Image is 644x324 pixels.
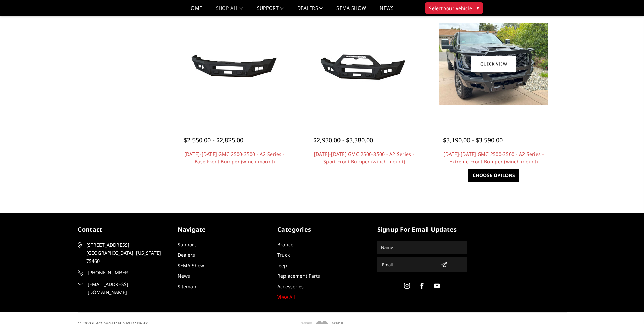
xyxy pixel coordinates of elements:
span: Select Your Vehicle [429,5,472,12]
a: Sitemap [178,283,196,290]
img: 2024-2025 GMC 2500-3500 - A2 Series - Extreme Front Bumper (winch mount) [439,23,548,105]
a: Truck [277,252,290,258]
a: Dealers [297,6,323,16]
input: Name [378,242,466,253]
a: News [178,273,190,279]
a: Bronco [277,241,293,248]
a: [DATE]-[DATE] GMC 2500-3500 - A2 Series - Sport Front Bumper (winch mount) [314,151,415,165]
span: $2,930.00 - $3,380.00 [313,136,373,144]
a: Replacement Parts [277,273,320,279]
a: Accessories [277,283,304,290]
span: [STREET_ADDRESS] [GEOGRAPHIC_DATA], [US_STATE] 75460 [86,241,165,265]
a: 2024-2025 GMC 2500-3500 - A2 Series - Extreme Front Bumper (winch mount) 2024-2025 GMC 2500-3500 ... [436,6,552,122]
a: Support [257,6,284,16]
a: Jeep [277,262,287,269]
a: SEMA Show [178,262,204,269]
a: [EMAIL_ADDRESS][DOMAIN_NAME] [78,280,167,296]
a: SEMA Show [336,6,366,16]
h5: signup for email updates [377,225,467,234]
a: 2024-2025 GMC 2500-3500 - A2 Series - Base Front Bumper (winch mount) 2024-2025 GMC 2500-3500 - A... [177,6,292,122]
a: [PHONE_NUMBER] [78,269,167,277]
h5: contact [78,225,167,234]
span: $3,190.00 - $3,590.00 [443,136,503,144]
span: [PHONE_NUMBER] [88,269,166,277]
a: [DATE]-[DATE] GMC 2500-3500 - A2 Series - Extreme Front Bumper (winch mount) [443,151,544,165]
span: ▾ [477,4,479,12]
span: $2,550.00 - $2,825.00 [184,136,243,144]
a: [DATE]-[DATE] GMC 2500-3500 - A2 Series - Base Front Bumper (winch mount) [184,151,285,165]
a: shop all [216,6,243,16]
a: Choose Options [468,169,519,182]
a: 2024-2025 GMC 2500-3500 - A2 Series - Sport Front Bumper (winch mount) 2024-2025 GMC 2500-3500 - ... [307,6,422,122]
input: Email [379,259,438,270]
a: Home [187,6,202,16]
a: Quick view [471,56,516,72]
a: Support [178,241,196,248]
button: Select Your Vehicle [425,2,483,14]
a: View All [277,294,295,300]
a: News [380,6,393,16]
h5: Navigate [178,225,267,234]
a: Dealers [178,252,195,258]
h5: Categories [277,225,367,234]
span: [EMAIL_ADDRESS][DOMAIN_NAME] [88,280,166,296]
